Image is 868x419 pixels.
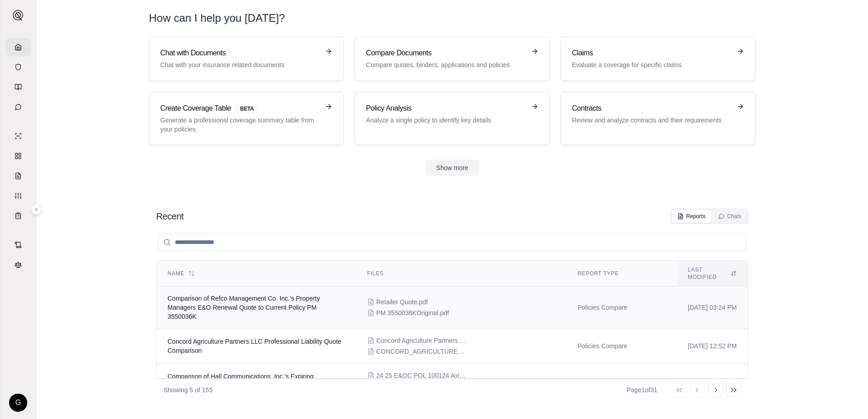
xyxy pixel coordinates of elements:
[6,38,30,56] a: Home
[567,287,677,329] td: Policies Compare
[149,92,344,145] a: Create Coverage TableBETAGenerate a professional coverage summary table from your policies.
[160,116,320,134] p: Generate a professional coverage summary table from your policies.
[572,48,731,58] h3: Claims
[160,60,320,69] p: Chat with your insurance related documents
[163,385,212,395] p: Showing 5 of 155
[149,11,755,25] h1: How can I help you [DATE]?
[376,336,467,345] span: Concord Agriculture Partners LLC.pdf
[235,104,259,114] span: BETA
[366,48,525,58] h3: Compare Documents
[355,92,549,145] a: Policy AnalysisAnalyze a single policy to identify key details
[355,36,549,81] a: Compare DocumentsCompare quotes, binders, applications and policies
[572,116,731,125] p: Review and analyze contracts and their requirements
[168,338,341,354] span: Concord Agriculture Partners LLC Professional Liability Quote Comparison
[168,373,327,389] span: Comparison of Hall Communications, Inc.'s Expiring Professional Liability Policy to Renewal Quote...
[626,385,657,395] div: Page 1 of 31
[9,6,27,24] button: Expand sidebar
[6,78,30,96] a: Prompt Library
[6,127,30,145] a: Single Policy
[677,287,748,329] td: [DATE] 03:24 PM
[160,103,320,114] h3: Create Coverage Table
[567,261,677,287] th: Report Type
[572,60,731,69] p: Evaluate a coverage for specific claims
[376,308,449,317] span: PM 3550036KOriginal.pdf
[6,256,30,274] a: Legal Search Engine
[6,147,30,165] a: Policy Comparisons
[688,266,737,281] div: Last modified
[6,207,30,225] a: Coverage Table
[31,204,42,215] button: Expand sidebar
[168,295,320,320] span: Comparison of Refco Management Co. Inc.'s Property Managers E&O Renewal Quote to Current Policy P...
[561,36,755,81] a: ClaimsEvaluate a coverage for specific claims
[713,210,747,223] button: Chats
[6,58,30,76] a: Documents Vault
[677,213,705,220] div: Reports
[567,364,677,399] td: Policies Compare
[6,98,30,116] a: Chat
[6,187,30,205] a: Custom Report
[572,103,731,114] h3: Contracts
[13,10,24,21] img: Expand sidebar
[168,270,345,277] div: Name
[366,116,525,125] p: Analyze a single policy to identify key details
[376,371,467,380] span: 24 25 E&OC POL 100124 Axis policy $17,531.pdf
[366,103,525,114] h3: Policy Analysis
[561,92,755,145] a: ContractsReview and analyze contracts and their requirements
[376,347,467,356] span: CONCORD_AGRICULTURE_PARTNERS_L_107918164_QUOTE_LETTER.pdf
[160,48,320,58] h3: Chat with Documents
[425,160,479,176] button: Show more
[718,213,741,220] div: Chats
[567,329,677,364] td: Policies Compare
[677,364,748,399] td: [DATE] 10:20 AM
[156,210,183,223] h2: Recent
[366,60,525,69] p: Compare quotes, binders, applications and policies
[6,167,30,185] a: Claim Coverage
[672,210,711,223] button: Reports
[677,329,748,364] td: [DATE] 12:52 PM
[356,261,567,287] th: Files
[6,236,30,254] a: Contract Analysis
[376,297,428,307] span: Retailer Quote.pdf
[9,394,27,412] div: G
[149,36,344,81] a: Chat with DocumentsChat with your insurance related documents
